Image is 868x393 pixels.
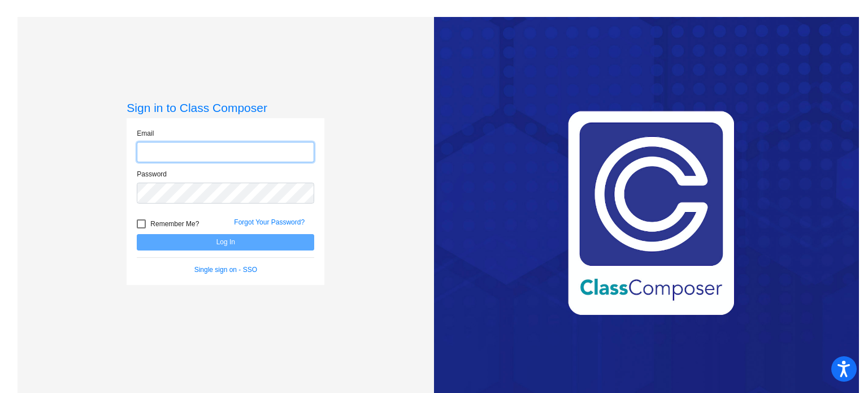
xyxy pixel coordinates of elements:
[137,234,314,251] button: Log In
[127,101,324,115] h3: Sign in to Class Composer
[194,266,257,274] a: Single sign on - SSO
[150,217,199,231] span: Remember Me?
[137,128,154,139] label: Email
[137,169,167,179] label: Password
[234,218,305,226] a: Forgot Your Password?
